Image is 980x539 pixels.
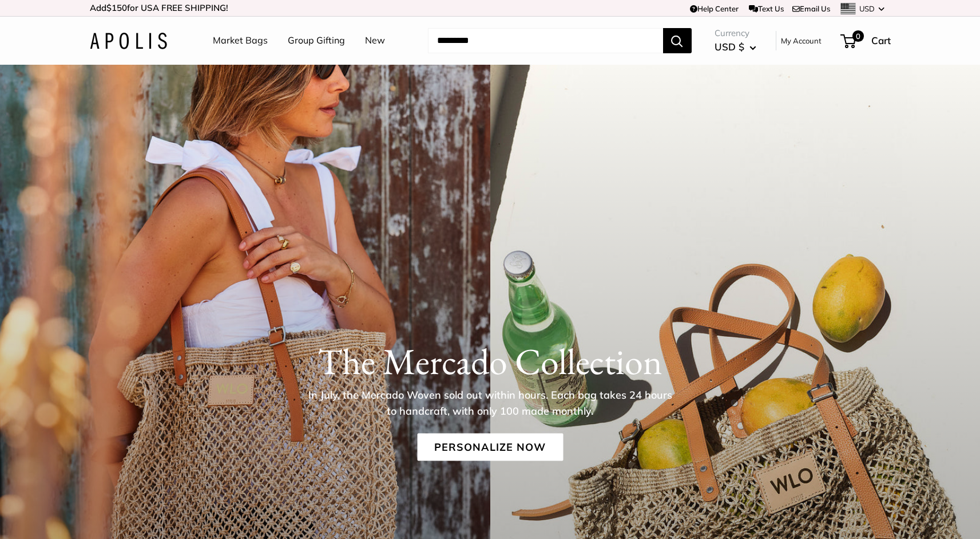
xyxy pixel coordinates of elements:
[715,41,744,53] span: USD $
[781,34,822,48] a: My Account
[852,30,863,42] span: 0
[90,33,167,49] img: Apolis
[417,433,563,461] a: Personalize Now
[690,4,739,13] a: Help Center
[792,4,830,13] a: Email Us
[213,32,268,49] a: Market Bags
[288,32,345,49] a: Group Gifting
[365,32,385,49] a: New
[715,38,756,56] button: USD $
[715,25,756,41] span: Currency
[749,4,784,13] a: Text Us
[304,387,676,419] p: In July, the Mercado Woven sold out within hours. Each bag takes 24 hours to handcraft, with only...
[428,28,663,53] input: Search...
[90,339,891,383] h1: The Mercado Collection
[871,34,891,46] span: Cart
[106,2,127,13] span: $150
[859,4,875,13] span: USD
[842,32,891,50] a: 0 Cart
[663,28,692,53] button: Search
